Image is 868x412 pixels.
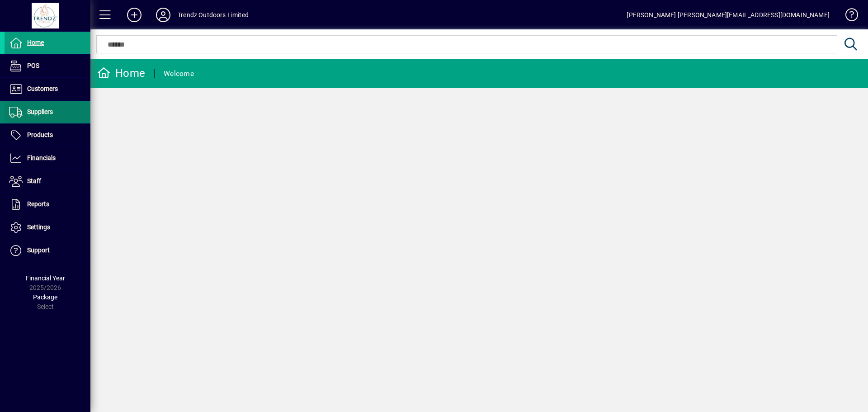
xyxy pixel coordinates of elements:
[27,85,58,92] span: Customers
[27,223,50,231] span: Settings
[5,239,90,262] a: Support
[178,8,249,22] div: Trendz Outdoors Limited
[5,216,90,239] a: Settings
[27,177,41,185] span: Staff
[27,39,44,46] span: Home
[27,246,50,254] span: Support
[33,294,57,301] span: Package
[627,8,830,22] div: [PERSON_NAME] [PERSON_NAME][EMAIL_ADDRESS][DOMAIN_NAME]
[120,7,149,23] button: Add
[839,2,857,31] a: Knowledge Base
[27,154,56,161] span: Financials
[27,200,49,208] span: Reports
[5,193,90,216] a: Reports
[27,108,53,115] span: Suppliers
[97,66,145,81] div: Home
[27,131,53,138] span: Products
[5,101,90,123] a: Suppliers
[5,170,90,193] a: Staff
[164,66,194,81] div: Welcome
[26,275,65,282] span: Financial Year
[149,7,178,23] button: Profile
[5,55,90,77] a: POS
[27,62,39,69] span: POS
[5,78,90,100] a: Customers
[5,124,90,147] a: Products
[5,147,90,170] a: Financials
